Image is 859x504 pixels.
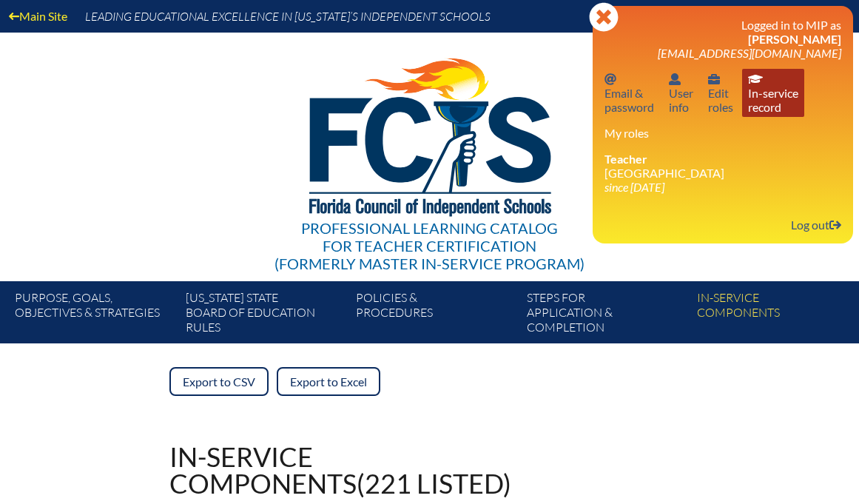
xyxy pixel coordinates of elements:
li: [GEOGRAPHIC_DATA] [604,152,841,194]
a: User infoEditroles [702,69,739,117]
svg: In-service record [748,73,763,85]
h1: In-service components (221 listed) [169,443,511,497]
a: Export to Excel [277,367,380,396]
a: Main Site [3,6,73,26]
h3: My roles [604,126,841,140]
a: Steps forapplication & completion [521,287,691,343]
div: Professional Learning Catalog (formerly Master In-service Program) [274,219,585,272]
img: FCISlogo221.eps [277,33,582,235]
span: [EMAIL_ADDRESS][DOMAIN_NAME] [658,46,841,60]
svg: Log out [829,219,841,231]
i: since [DATE] [604,180,664,194]
a: [US_STATE] StateBoard of Education rules [180,287,350,343]
a: Purpose, goals,objectives & strategies [9,287,179,343]
span: Teacher [604,152,647,166]
a: User infoUserinfo [663,69,699,117]
a: Professional Learning Catalog for Teacher Certification(formerly Master In-service Program) [269,30,590,275]
svg: Close [589,2,619,32]
a: Policies &Procedures [350,287,520,343]
a: Export to CSV [169,367,269,396]
span: for Teacher Certification [323,237,536,255]
a: In-service recordIn-servicerecord [742,69,804,117]
a: Email passwordEmail &password [599,69,660,117]
h3: Logged in to MIP as [604,18,841,60]
svg: User info [708,73,720,85]
span: [PERSON_NAME] [748,32,841,46]
svg: User info [669,73,681,85]
svg: Email password [604,73,616,85]
a: Log outLog out [785,215,847,235]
